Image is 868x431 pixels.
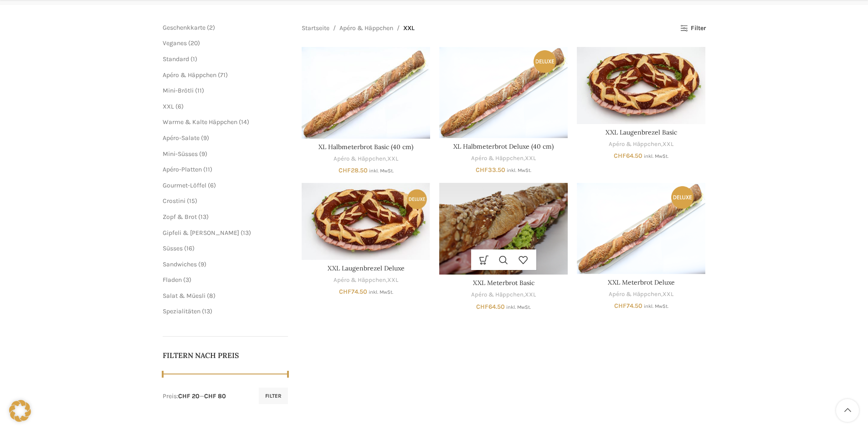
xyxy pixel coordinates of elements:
span: 15 [189,197,195,205]
a: XL Halbmeterbrot Deluxe (40 cm) [439,47,568,138]
span: 11 [197,87,202,94]
a: XXL [163,103,174,110]
span: 16 [186,244,192,252]
a: XXL [525,154,536,163]
a: XXL [663,140,673,149]
a: Crostini [163,197,185,205]
span: CHF [476,303,488,311]
a: XXL Meterbrot Basic [439,183,568,275]
span: CHF [476,166,488,174]
bdi: 33.50 [476,166,505,174]
a: Apéro & Häppchen [609,140,661,149]
span: 71 [220,71,226,79]
span: CHF 20 [178,392,200,400]
a: XXL Laugenbrezel Deluxe [302,183,430,260]
a: XXL Laugenbrezel Basic [606,128,677,136]
a: XXL [387,276,398,285]
div: , [302,155,430,163]
a: Apéro-Salate [163,134,200,142]
span: 20 [190,39,198,47]
small: inkl. MwSt. [507,167,531,173]
a: Süsses [163,244,183,252]
span: CHF [614,302,627,310]
span: CHF 80 [204,392,226,400]
span: XXL [403,23,415,33]
a: Apéro & Häppchen [163,71,216,79]
a: Apéro & Häppchen [471,154,524,163]
a: Apéro & Häppchen [334,155,386,163]
a: Mini-Brötli [163,87,194,94]
small: inkl. MwSt. [644,153,668,159]
a: Apéro & Häppchen [334,276,386,285]
span: 13 [243,229,249,237]
span: CHF [339,288,351,296]
a: Mini-Süsses [163,150,198,158]
div: , [302,276,430,285]
a: XXL [663,290,673,299]
small: inkl. MwSt. [369,168,394,174]
a: Apéro & Häppchen [609,290,661,299]
a: XL Halbmeterbrot Basic (40 cm) [302,47,430,139]
button: Filter [259,388,288,404]
a: XXL Meterbrot Deluxe [577,183,705,274]
a: Zopf & Brot [163,213,197,221]
a: Fladen [163,276,182,284]
span: 3 [185,276,189,284]
bdi: 28.50 [339,166,368,174]
small: inkl. MwSt. [644,303,668,309]
span: 6 [178,103,181,110]
a: XXL Meterbrot Deluxe [608,278,675,286]
small: inkl. MwSt. [369,289,393,295]
span: 11 [205,166,210,173]
a: Wähle Optionen für „XXL Meterbrot Basic“ [474,249,494,270]
bdi: 64.50 [614,152,642,160]
a: Scroll to top button [836,399,859,422]
a: Filter [680,25,705,32]
div: , [439,154,568,163]
bdi: 74.50 [339,288,367,296]
a: XXL [525,291,536,299]
a: XXL Laugenbrezel Basic [577,47,705,124]
a: Schnellansicht [494,249,514,270]
div: , [577,140,705,149]
a: Spezialitäten [163,307,200,315]
a: Standard [163,55,189,63]
span: 1 [193,55,195,63]
a: Salat & Müesli [163,292,205,300]
span: 9 [203,134,207,142]
nav: Breadcrumb [302,23,415,33]
span: 14 [241,118,247,126]
a: Gipfeli & [PERSON_NAME] [163,229,239,237]
span: 13 [204,307,210,315]
a: Veganes [163,39,187,47]
span: 13 [200,213,206,221]
a: XL Halbmeterbrot Basic (40 cm) [318,143,413,151]
a: XXL Laugenbrezel Deluxe [328,264,405,272]
a: Sandwiches [163,260,197,268]
a: Geschenkkarte [163,24,205,31]
a: Gourmet-Löffel [163,182,206,189]
h5: Filtern nach Preis [163,350,288,360]
span: 9 [201,150,205,158]
a: XL Halbmeterbrot Deluxe (40 cm) [453,142,554,151]
a: XXL [387,155,398,163]
a: XXL Meterbrot Basic [473,279,534,287]
span: 2 [209,24,213,31]
small: inkl. MwSt. [506,304,531,310]
a: Warme & Kalte Häppchen [163,118,237,126]
span: 9 [200,260,204,268]
span: CHF [339,166,351,174]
